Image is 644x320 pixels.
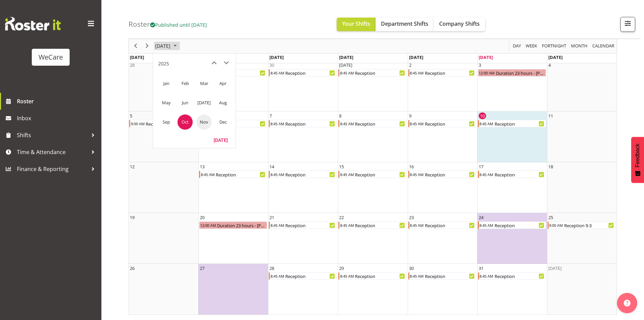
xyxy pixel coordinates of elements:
div: Reception Begin From Friday, October 24, 2025 at 8:45:00 AM GMT+13:00 Ends At Friday, October 24,... [478,221,546,229]
div: 23 [409,214,414,221]
span: Published until [DATE] [150,21,207,28]
div: Reception [215,120,267,127]
div: 8:45 AM [270,120,285,127]
div: Reception Begin From Monday, October 13, 2025 at 8:45:00 AM GMT+13:00 Ends At Monday, October 13,... [199,171,267,178]
div: Reception Begin From Friday, October 10, 2025 at 8:45:00 AM GMT+13:00 Ends At Friday, October 10,... [478,120,546,127]
div: Reception [285,69,336,76]
div: 2 [409,62,411,68]
div: Reception Begin From Thursday, October 23, 2025 at 8:45:00 AM GMT+13:00 Ends At Thursday, October... [408,221,476,229]
h4: Roster [128,20,207,28]
div: 10 [479,112,486,119]
button: Filter Shifts [620,17,635,32]
div: Reception 9-3 [145,120,197,127]
div: [DATE] [548,265,562,272]
div: 4 [548,62,551,68]
button: Month [591,42,616,50]
div: October 2025 [153,39,181,53]
div: 18 [548,163,553,170]
div: Reception [424,171,476,178]
div: 12 [130,163,135,170]
td: Tuesday, October 7, 2025 [268,111,338,162]
div: 16 [409,163,414,170]
div: [DATE] [339,62,352,68]
div: 8:45 AM [409,273,424,279]
button: Department Shifts [376,18,434,31]
span: Apr [215,76,231,91]
span: [DATE] [409,54,423,60]
span: Jan [159,76,174,91]
td: Tuesday, October 28, 2025 [268,264,338,315]
span: Finance & Reporting [17,164,88,174]
div: Reception Begin From Wednesday, October 8, 2025 at 8:45:00 AM GMT+13:00 Ends At Wednesday, Octobe... [338,120,406,127]
td: Saturday, October 18, 2025 [547,162,617,213]
td: Wednesday, October 29, 2025 [338,264,407,315]
td: Sunday, October 19, 2025 [129,213,198,264]
div: next period [141,39,153,53]
div: Reception Begin From Thursday, October 30, 2025 at 8:45:00 AM GMT+13:00 Ends At Thursday, October... [408,272,476,280]
div: Reception [285,120,336,127]
td: Monday, October 27, 2025 [198,264,268,315]
td: Wednesday, October 15, 2025 [338,162,407,213]
div: 17 [479,163,483,170]
td: Friday, October 17, 2025 [477,162,547,213]
div: Reception Begin From Thursday, October 9, 2025 at 8:45:00 AM GMT+13:00 Ends At Thursday, October ... [408,120,476,127]
div: 8:45 AM [200,171,215,178]
td: Friday, October 24, 2025 [477,213,547,264]
td: Wednesday, October 8, 2025 [338,111,407,162]
button: Feedback - Show survey [631,137,644,183]
span: Aug [215,95,231,110]
div: Reception [494,222,546,229]
span: Fortnight [541,42,567,50]
button: Next [143,42,152,50]
div: Reception Begin From Wednesday, October 15, 2025 at 8:45:00 AM GMT+13:00 Ends At Wednesday, Octob... [338,171,406,178]
table: of October 2025 [129,61,617,315]
div: 3 [479,62,481,68]
td: Tuesday, October 21, 2025 [268,213,338,264]
td: Sunday, September 28, 2025 [129,61,198,111]
div: 8:45 AM [270,171,285,178]
td: Wednesday, October 22, 2025 [338,213,407,264]
div: 8:45 AM [270,222,285,229]
td: Monday, October 13, 2025 [198,162,268,213]
div: 8:45 AM [479,273,494,279]
div: of October 2025 [128,35,617,315]
div: Reception [354,120,406,127]
button: Today [209,135,232,145]
span: Sep [159,114,174,130]
div: 7 [269,112,272,119]
span: [DATE] [196,95,212,110]
div: 19 [130,214,135,221]
div: Duration 23 hours - [PERSON_NAME] [216,222,267,229]
td: Friday, October 31, 2025 [477,264,547,315]
span: [DATE] [339,54,353,60]
td: Saturday, November 1, 2025 [547,264,617,315]
div: Reception [494,273,546,279]
div: 14 [269,163,274,170]
div: Reception Begin From Tuesday, October 21, 2025 at 8:45:00 AM GMT+13:00 Ends At Tuesday, October 2... [269,221,337,229]
div: 29 [339,265,344,272]
button: previous month [208,57,220,69]
div: Duration 23 hours - Lainie Montgomery Begin From Friday, October 3, 2025 at 12:00:00 AM GMT+13:00... [478,69,546,77]
div: Reception [424,273,476,279]
div: Reception Begin From Wednesday, October 29, 2025 at 8:45:00 AM GMT+13:00 Ends At Wednesday, Octob... [338,272,406,280]
div: Duration 23 hours - Lainie Montgomery Begin From Monday, October 20, 2025 at 12:00:00 AM GMT+13:0... [199,221,267,229]
button: Company Shifts [434,18,485,31]
div: Reception [354,222,406,229]
div: 8:45 AM [339,120,354,127]
td: Thursday, October 16, 2025 [408,162,477,213]
button: Previous [131,42,140,50]
span: Feedback [635,144,641,167]
div: 8:45 AM [409,171,424,178]
span: Company Shifts [439,20,480,27]
span: Day [512,42,522,50]
span: [DATE] [548,54,563,60]
span: Feb [177,76,193,91]
div: Reception [494,120,546,127]
div: 27 [200,265,205,272]
td: Saturday, October 25, 2025 [547,213,617,264]
div: Reception Begin From Wednesday, October 22, 2025 at 8:45:00 AM GMT+13:00 Ends At Wednesday, Octob... [338,221,406,229]
span: Oct [177,114,193,130]
div: 25 [548,214,553,221]
div: 30 [409,265,414,272]
img: Rosterit website logo [5,17,61,30]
